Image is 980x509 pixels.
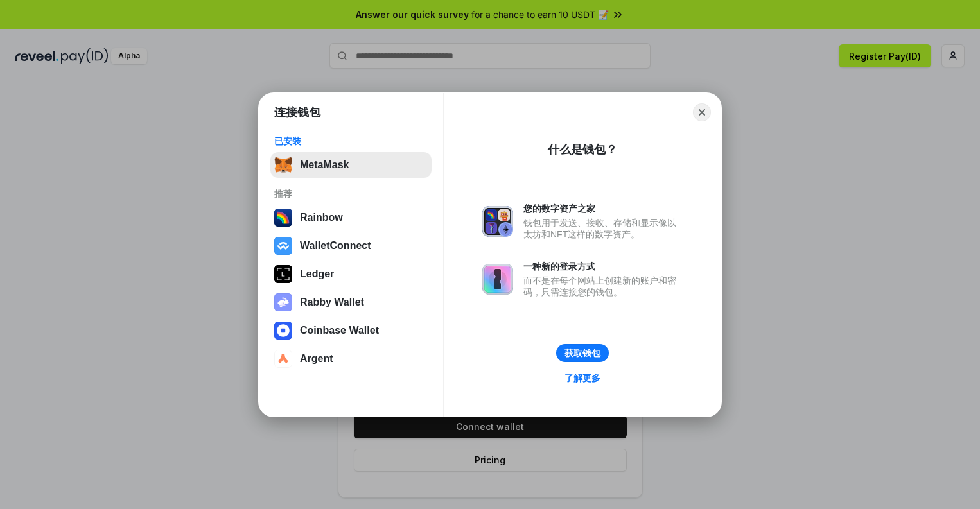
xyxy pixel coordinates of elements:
button: MetaMask [270,152,432,178]
div: 您的数字资产之家 [523,203,683,214]
div: Rainbow [300,212,343,223]
button: WalletConnect [270,233,432,259]
div: WalletConnect [300,240,371,252]
img: svg+xml,%3Csvg%20xmlns%3D%22http%3A%2F%2Fwww.w3.org%2F2000%2Fsvg%22%20width%3D%2228%22%20height%3... [274,265,292,283]
h1: 连接钱包 [274,105,320,120]
div: MetaMask [300,159,349,171]
button: 获取钱包 [556,344,609,362]
div: Coinbase Wallet [300,325,379,336]
img: svg+xml,%3Csvg%20width%3D%2228%22%20height%3D%2228%22%20viewBox%3D%220%200%2028%2028%22%20fill%3D... [274,350,292,368]
img: svg+xml,%3Csvg%20fill%3D%22none%22%20height%3D%2233%22%20viewBox%3D%220%200%2035%2033%22%20width%... [274,156,292,174]
div: 已安装 [274,135,428,147]
div: 一种新的登录方式 [523,261,683,272]
img: svg+xml,%3Csvg%20xmlns%3D%22http%3A%2F%2Fwww.w3.org%2F2000%2Fsvg%22%20fill%3D%22none%22%20viewBox... [274,293,292,311]
img: svg+xml,%3Csvg%20width%3D%22120%22%20height%3D%22120%22%20viewBox%3D%220%200%20120%20120%22%20fil... [274,209,292,227]
div: 钱包用于发送、接收、存储和显示像以太坊和NFT这样的数字资产。 [523,217,683,240]
button: Ledger [270,261,432,287]
img: svg+xml,%3Csvg%20xmlns%3D%22http%3A%2F%2Fwww.w3.org%2F2000%2Fsvg%22%20fill%3D%22none%22%20viewBox... [482,206,513,237]
button: Rainbow [270,205,432,230]
div: 获取钱包 [564,347,600,359]
div: 推荐 [274,188,428,200]
div: Argent [300,353,333,365]
img: svg+xml,%3Csvg%20width%3D%2228%22%20height%3D%2228%22%20viewBox%3D%220%200%2028%2028%22%20fill%3D... [274,237,292,255]
div: 了解更多 [564,372,600,384]
div: Ledger [300,268,334,280]
button: Rabby Wallet [270,289,432,315]
img: svg+xml,%3Csvg%20xmlns%3D%22http%3A%2F%2Fwww.w3.org%2F2000%2Fsvg%22%20fill%3D%22none%22%20viewBox... [482,264,513,295]
button: Close [693,103,711,121]
button: Argent [270,346,432,372]
a: 了解更多 [557,370,608,386]
img: svg+xml,%3Csvg%20width%3D%2228%22%20height%3D%2228%22%20viewBox%3D%220%200%2028%2028%22%20fill%3D... [274,322,292,340]
div: Rabby Wallet [300,297,364,308]
div: 而不是在每个网站上创建新的账户和密码，只需连接您的钱包。 [523,275,683,298]
div: 什么是钱包？ [548,142,617,157]
button: Coinbase Wallet [270,318,432,343]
